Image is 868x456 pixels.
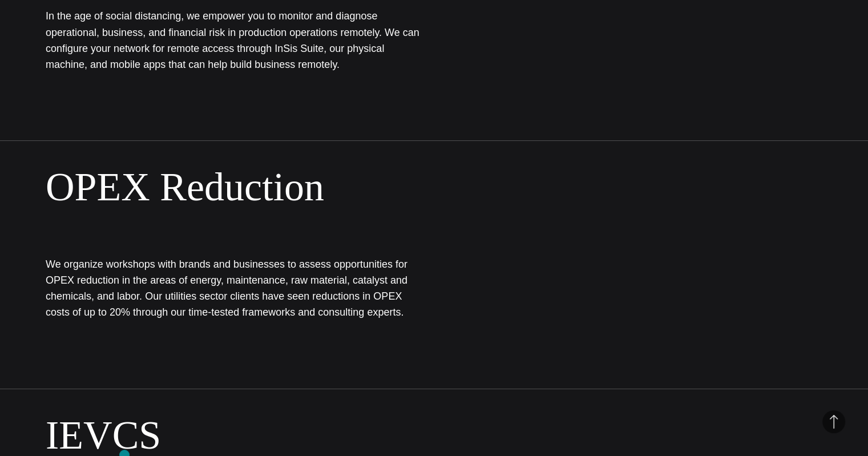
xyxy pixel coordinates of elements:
[46,256,423,321] p: We organize workshops with brands and businesses to assess opportunities for OPEX reduction in th...
[46,164,423,211] h2: OPEX Reduction
[46,8,423,72] p: In the age of social distancing, we empower you to monitor and diagnose operational, business, an...
[822,410,845,433] button: Back to Top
